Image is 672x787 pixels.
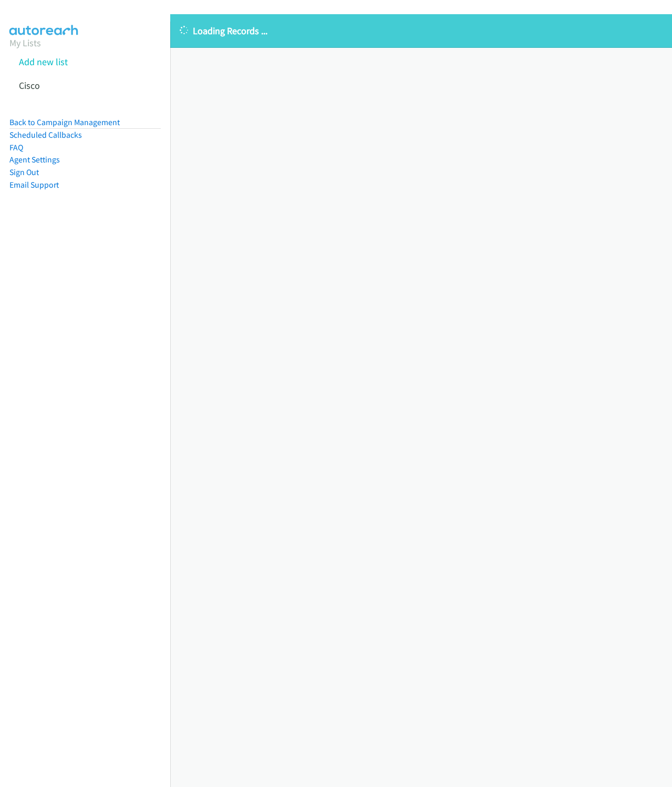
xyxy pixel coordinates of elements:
[19,79,40,91] a: Cisco
[9,180,59,190] a: Email Support
[9,167,39,177] a: Sign Out
[9,37,41,49] a: My Lists
[9,117,120,127] a: Back to Campaign Management
[9,142,23,152] a: FAQ
[180,24,663,38] p: Loading Records ...
[19,56,68,68] a: Add new list
[9,155,60,165] a: Agent Settings
[9,130,82,140] a: Scheduled Callbacks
